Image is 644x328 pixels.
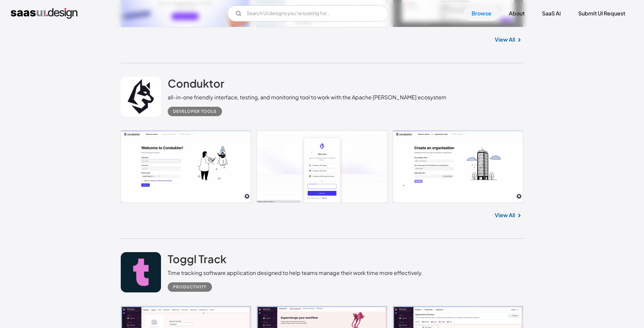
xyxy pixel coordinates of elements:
a: Conduktor [168,77,224,93]
h2: Toggl Track [168,252,226,266]
form: Email Form [227,5,388,21]
a: SaaS Ai [534,6,569,21]
a: Browse [464,6,499,21]
div: Productivity [173,283,207,291]
h2: Conduktor [168,77,224,90]
a: View All [495,211,515,219]
a: home [11,8,77,19]
div: Time tracking software application designed to help teams manage their work time more effectively. [168,269,423,277]
a: Toggl Track [168,252,226,269]
div: all-in-one friendly interface, testing, and monitoring tool to work with the Apache [PERSON_NAME]... [168,93,446,101]
a: About [501,6,533,21]
a: View All [495,36,515,44]
input: Search UI designs you're looking for... [227,5,388,21]
div: Developer tools [173,107,217,115]
a: Submit UI Request [570,6,633,21]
